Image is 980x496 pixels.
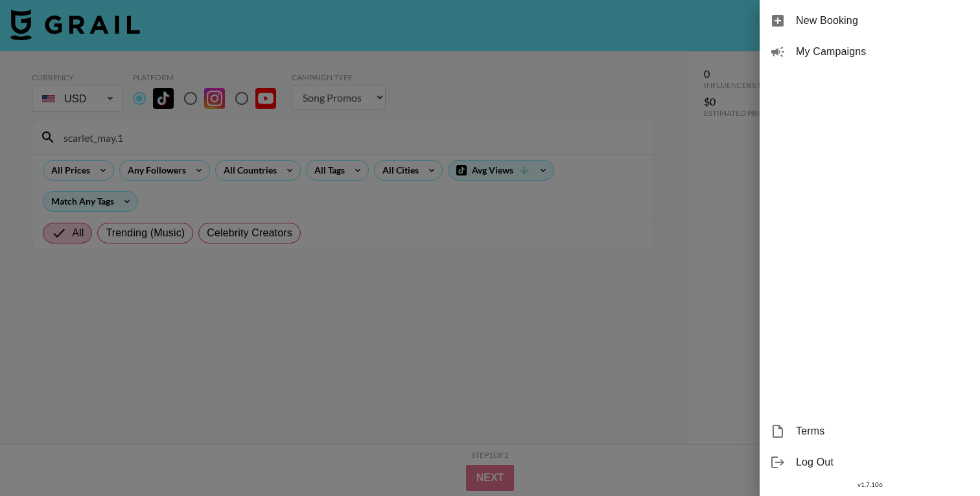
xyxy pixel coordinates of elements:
[796,44,970,60] span: My Campaigns
[796,455,970,470] span: Log Out
[796,13,970,28] span: New Booking
[915,431,964,480] iframe: Drift Widget Chat Controller
[760,36,980,67] div: My Campaigns
[796,423,970,439] span: Terms
[760,478,980,491] div: v 1.7.106
[760,447,980,478] div: Log Out
[760,416,980,447] div: Terms
[760,5,980,36] div: New Booking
